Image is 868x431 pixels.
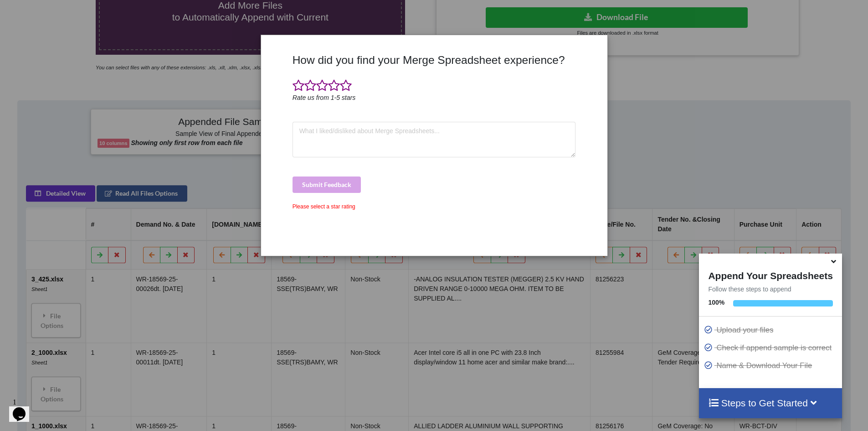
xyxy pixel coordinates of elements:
[704,360,839,371] p: Name & Download Your File
[699,285,842,294] p: Follow these steps to append
[293,94,356,101] i: Rate us from 1-5 stars
[708,299,724,306] b: 100 %
[293,203,576,211] div: Please select a star rating
[704,342,839,353] p: Check if append sample is correct
[9,395,38,422] iframe: chat widget
[708,397,832,409] h4: Steps to Get Started
[704,324,839,336] p: Upload your files
[699,268,842,281] h4: Append Your Spreadsheets
[293,53,576,67] h3: How did you find your Merge Spreadsheet experience?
